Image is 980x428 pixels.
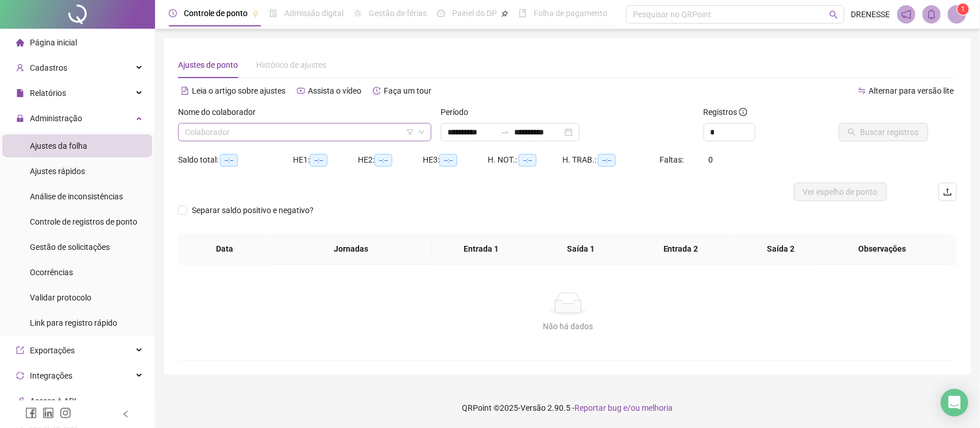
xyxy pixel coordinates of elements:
span: --:-- [310,154,327,167]
th: Observações [819,233,946,265]
span: Página inicial [30,38,77,47]
th: Saída 2 [731,233,831,265]
div: Open Intercom Messenger [941,389,969,417]
span: sync [16,372,24,380]
span: book [519,9,527,17]
span: Controle de registros de ponto [30,217,137,226]
span: Cadastros [30,63,67,72]
span: notification [901,9,912,20]
span: Gestão de solicitações [30,242,110,252]
footer: QRPoint © 2025 - 2.90.5 - [155,388,980,428]
span: upload [943,187,952,196]
div: HE 2: [358,153,423,167]
span: bell [927,9,937,20]
span: file-done [269,9,277,17]
div: H. NOT.: [488,153,562,167]
span: to [500,128,510,137]
span: Registros [704,106,747,118]
span: pushpin [252,10,259,17]
span: sun [354,9,362,17]
span: clock-circle [169,9,177,17]
span: Ajustes de ponto [178,60,238,70]
div: Não há dados [192,320,944,333]
span: 1 [962,5,966,13]
span: linkedin [43,407,54,419]
div: HE 3: [423,153,488,167]
span: Separar saldo positivo e negativo? [187,204,318,217]
span: user-add [16,64,24,72]
span: history [373,87,381,95]
th: Entrada 2 [631,233,731,265]
span: --:-- [439,154,457,167]
span: dashboard [437,9,445,17]
th: Entrada 1 [431,233,531,265]
span: --:-- [375,154,392,167]
div: H. TRAB.: [562,153,660,167]
span: Leia o artigo sobre ajustes [192,86,285,95]
span: --:-- [220,154,238,167]
span: Faltas: [659,155,685,164]
span: down [418,129,425,136]
span: Integrações [30,371,72,380]
th: Data [178,233,271,265]
span: Relatórios [30,88,66,98]
span: Alternar para versão lite [869,86,954,95]
label: Nome do colaborador [178,106,263,118]
span: api [16,397,24,405]
label: Período [441,106,476,118]
span: swap-right [500,128,510,137]
span: Ajustes da folha [30,141,87,151]
span: lock [16,114,24,122]
span: Folha de pagamento [534,9,607,18]
span: Versão [521,403,546,412]
span: Administração [30,114,82,123]
span: Gestão de férias [369,9,427,18]
span: --:-- [519,154,537,167]
span: Análise de inconsistências [30,192,123,201]
span: Admissão digital [284,9,344,18]
span: export [16,346,24,354]
span: home [16,38,24,47]
th: Saída 1 [531,233,631,265]
span: 0 [708,155,713,164]
sup: Atualize o seu contato no menu Meus Dados [958,3,969,15]
span: Observações [828,242,936,255]
div: Saldo total: [178,153,293,167]
div: HE 1: [293,153,358,167]
button: Buscar registros [839,123,928,141]
th: Jornadas [271,233,432,265]
span: --:-- [598,154,616,167]
span: filter [407,129,414,136]
span: search [829,10,838,19]
span: swap [858,87,866,95]
span: Ajustes rápidos [30,167,85,176]
span: Validar protocolo [30,293,91,302]
span: Painel do DP [452,9,497,18]
span: pushpin [501,10,508,17]
span: left [122,410,130,418]
span: youtube [297,87,305,95]
span: Acesso à API [30,396,76,406]
span: Controle de ponto [184,9,248,18]
span: file [16,89,24,97]
span: Assista o vídeo [308,86,361,95]
span: Link para registro rápido [30,318,117,327]
span: facebook [25,407,37,419]
span: DRENESSE [851,8,890,21]
span: Faça um tour [384,86,431,95]
span: Reportar bug e/ou melhoria [575,403,673,412]
span: Histórico de ajustes [256,60,326,70]
span: info-circle [739,108,747,116]
span: instagram [60,407,71,419]
span: Exportações [30,346,75,355]
span: file-text [181,87,189,95]
button: Ver espelho de ponto [794,183,887,201]
span: Ocorrências [30,268,73,277]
